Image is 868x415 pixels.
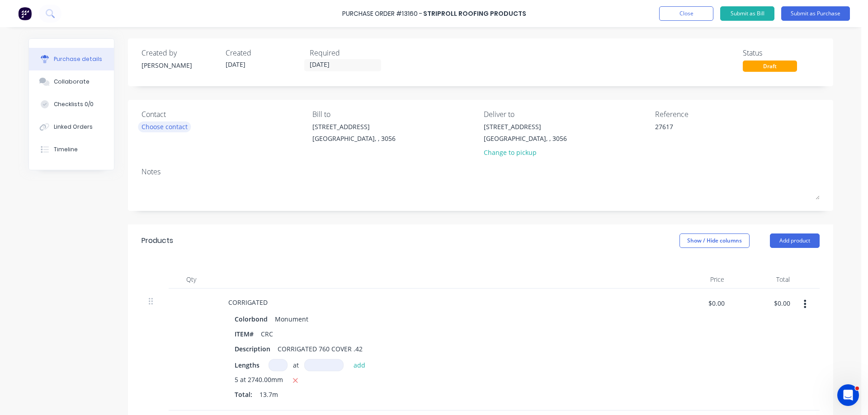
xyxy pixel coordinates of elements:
[731,270,797,289] div: Total
[655,109,820,120] div: Reference
[29,116,114,138] button: Linked Orders
[720,6,774,21] button: Submit as Bill
[275,312,308,326] div: Monument
[231,342,274,355] div: Description
[54,78,90,86] div: Collaborate
[142,235,173,246] div: Products
[781,6,850,21] button: Submit as Purchase
[169,270,214,289] div: Qty
[142,122,188,131] div: Choose contact
[312,134,396,143] div: [GEOGRAPHIC_DATA], , 3056
[312,122,396,131] div: [STREET_ADDRESS]
[423,9,526,19] div: Striproll Roofing Products
[666,270,731,289] div: Price
[743,47,820,58] div: Status
[235,312,271,326] div: Colorbond
[257,327,277,340] div: CRC
[342,9,422,19] div: Purchase Order #13160 -
[679,233,750,248] button: Show / Hide columns
[235,390,252,399] span: Total:
[659,6,713,21] button: Close
[231,327,257,340] div: ITEM#
[484,109,648,120] div: Deliver to
[770,233,820,248] button: Add product
[349,359,370,370] button: add
[310,47,387,58] div: Required
[837,384,859,406] iframe: Intercom live chat
[743,61,797,72] div: Draft
[655,122,768,142] textarea: 27617
[29,138,114,161] button: Timeline
[142,47,218,58] div: Created by
[142,61,218,70] div: [PERSON_NAME]
[226,47,302,58] div: Created
[54,100,94,108] div: Checklists 0/0
[235,375,283,386] span: 5 at 2740.00mm
[18,7,32,20] img: Factory
[54,123,93,131] div: Linked Orders
[259,390,278,399] span: 13.7m
[29,48,114,70] button: Purchase details
[484,148,567,157] div: Change to pickup
[29,70,114,93] button: Collaborate
[293,360,299,370] div: at
[221,296,275,309] div: CORRIGATED
[29,93,114,116] button: Checklists 0/0
[54,55,102,63] div: Purchase details
[484,122,567,131] div: [STREET_ADDRESS]
[142,109,306,120] div: Contact
[484,134,567,143] div: [GEOGRAPHIC_DATA], , 3056
[312,109,477,120] div: Bill to
[142,166,820,177] div: Notes
[54,145,78,154] div: Timeline
[274,342,366,355] div: CORRIGATED 760 COVER .42
[235,360,259,370] span: Lengths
